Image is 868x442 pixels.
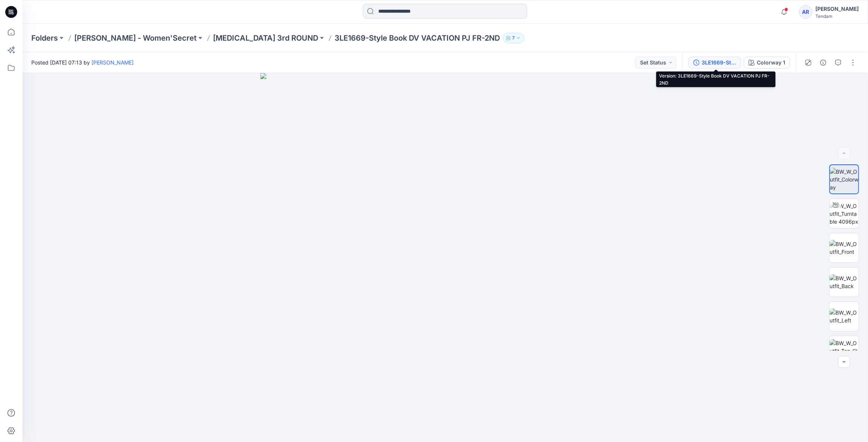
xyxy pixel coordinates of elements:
a: [PERSON_NAME] - Women'Secret [74,33,197,43]
button: 7 [503,33,524,43]
div: 3LE1669-Style Book DV VACATION PJ FR-2ND [702,59,736,67]
p: 7 [512,34,515,42]
button: Details [817,57,829,69]
p: 3LE1669-Style Book DV VACATION PJ FR-2ND [335,33,500,43]
img: BW_W_Outfit_Left [830,309,859,324]
div: Tendam [815,13,859,19]
button: Colorway 1 [744,57,790,69]
div: AR [799,5,812,19]
button: 3LE1669-Style Book DV VACATION PJ FR-2ND [689,57,741,69]
a: [PERSON_NAME] [91,59,134,66]
img: BW_W_Outfit_Colorway [830,168,858,191]
img: BW_W_Outfit_Back [830,274,859,290]
span: Posted [DATE] 07:13 by [31,59,134,66]
img: eyJhbGciOiJIUzI1NiIsImtpZCI6IjAiLCJzbHQiOiJzZXMiLCJ0eXAiOiJKV1QifQ.eyJkYXRhIjp7InR5cGUiOiJzdG9yYW... [260,73,630,442]
div: Colorway 1 [757,59,785,67]
img: BW_W_Outfit_Top_CloseUp [830,339,859,363]
a: [MEDICAL_DATA] 3rd ROUND [213,33,318,43]
a: Folders [31,33,58,43]
img: BW_W_Outfit_Turntable 4096px [830,202,859,225]
img: BW_W_Outfit_Front [830,240,859,256]
div: [PERSON_NAME] [815,4,859,13]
